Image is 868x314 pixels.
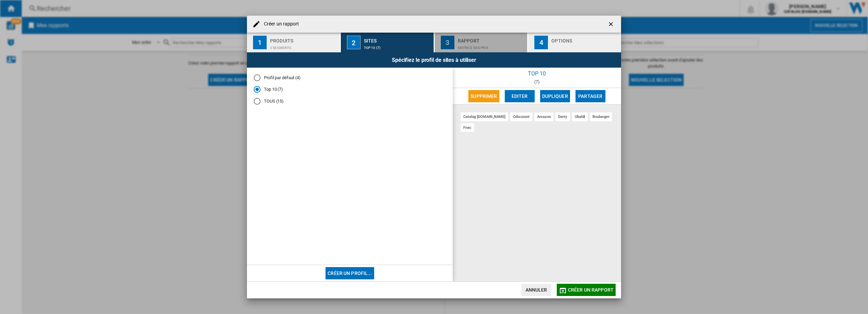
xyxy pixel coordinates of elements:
div: 2 segments [270,42,337,50]
div: 2 [347,36,361,49]
h4: Créer un rapport [261,21,299,28]
span: Créer un rapport [568,287,614,293]
div: 3 [441,36,454,49]
div: Options [551,35,618,42]
button: Partager [575,90,605,102]
div: darty [555,112,570,121]
button: 2 Sites Top 10 (7) [341,33,434,52]
button: Editer [505,90,535,102]
div: Produits [270,35,337,42]
md-radio-button: TOUS (15) [254,98,446,105]
div: fnac [461,123,474,132]
button: Créer un rapport [557,284,616,296]
div: Top 10 [453,68,621,80]
div: 4 [534,36,548,49]
div: Rapport [458,35,525,42]
button: getI18NText('BUTTONS.CLOSE_DIALOG') [605,17,618,31]
button: 1 Produits 2 segments [247,33,340,52]
div: (7) [453,80,621,84]
ng-md-icon: getI18NText('BUTTONS.CLOSE_DIALOG') [607,21,616,29]
div: Top 10 (7) [364,42,431,50]
button: Annuler [521,284,551,296]
button: Dupliquer [540,90,570,102]
md-radio-button: Profil par défaut (4) [254,74,446,81]
div: catalog [DOMAIN_NAME] [461,112,508,121]
div: ubaldi [572,112,588,121]
button: Créer un profil... [325,267,374,279]
div: 1 [253,36,267,49]
button: 4 Options [528,33,621,52]
div: Matrice des prix [458,42,525,50]
div: Spécifiez le profil de sites à utiliser [247,52,621,68]
button: Supprimer [468,90,499,102]
div: Sites [364,35,431,42]
button: 3 Rapport Matrice des prix [435,33,528,52]
div: cdiscount [510,112,532,121]
div: amazon [534,112,553,121]
div: boulanger [590,112,612,121]
md-radio-button: Top 10 (7) [254,86,446,93]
